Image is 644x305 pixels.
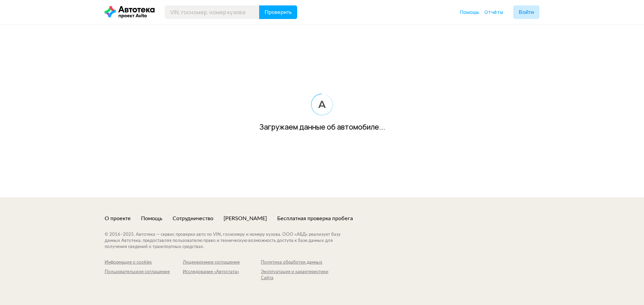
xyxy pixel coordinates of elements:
span: Проверить [265,9,292,15]
a: Помощь [460,9,479,16]
div: Исследование «Автостата» [183,269,261,275]
a: [PERSON_NAME] [223,215,267,222]
div: Загружаем данные об автомобиле... [259,122,385,132]
a: Бесплатная проверка пробега [277,215,353,222]
a: Исследование «Автостата» [183,269,261,281]
a: Отчёты [484,9,503,16]
a: Лицензионное соглашение [183,260,261,266]
a: Сотрудничество [173,215,213,222]
a: О проекте [105,215,131,222]
a: Помощь [141,215,162,222]
input: VIN, госномер, номер кузова [165,5,260,19]
span: Войти [519,9,534,15]
div: Пользовательское соглашение [105,269,183,275]
a: Пользовательское соглашение [105,269,183,281]
a: Эксплуатация и характеристики Сайта [261,269,339,281]
a: Информация о cookies [105,260,183,266]
button: Проверить [259,5,297,19]
button: Войти [513,5,539,19]
a: Политика обработки данных [261,260,339,266]
div: © 2016– 2025 . Автотека — сервис проверки авто по VIN, госномеру и номеру кузова. ООО «АБД» реали... [105,232,354,250]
